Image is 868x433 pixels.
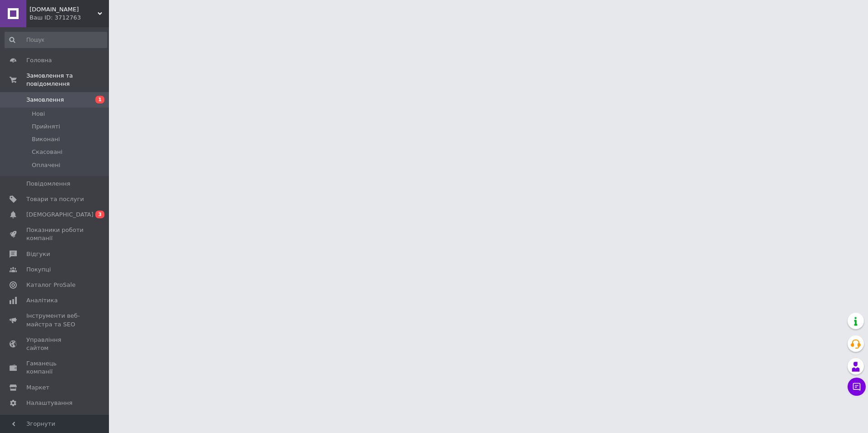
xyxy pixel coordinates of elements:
span: Маркет [26,384,49,392]
input: Пошук [5,32,107,48]
button: Чат з покупцем [848,378,866,396]
span: Оплачені [32,161,60,169]
span: Скасовані [32,148,63,156]
span: Гаманець компанії [26,359,84,376]
span: Прийняті [32,123,60,131]
span: Виконані [32,135,60,143]
span: Інструменти веб-майстра та SEO [26,312,84,328]
span: Покупці [26,266,51,274]
span: Товари та послуги [26,195,84,203]
span: Налаштування [26,399,73,407]
span: styleshopod.com.ua [30,5,98,14]
span: Управління сайтом [26,336,84,352]
span: Відгуки [26,250,50,258]
span: Повідомлення [26,180,70,188]
span: Аналітика [26,296,58,305]
span: Головна [26,56,52,64]
span: 1 [95,96,104,103]
span: Показники роботи компанії [26,226,84,242]
span: Замовлення [26,96,64,104]
span: [DEMOGRAPHIC_DATA] [26,211,94,219]
span: 3 [95,211,104,218]
span: Замовлення та повідомлення [26,72,109,88]
span: Каталог ProSale [26,281,75,289]
span: Нові [32,110,45,118]
div: Ваш ID: 3712763 [30,14,109,22]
